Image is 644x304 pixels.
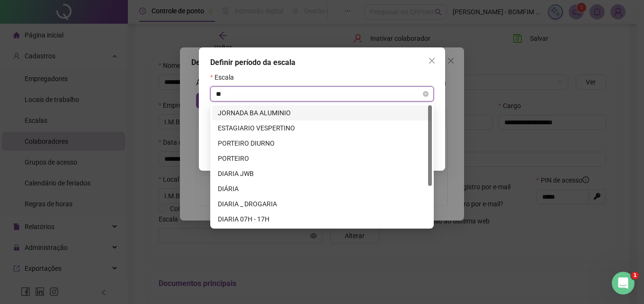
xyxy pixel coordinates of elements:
div: JORNADA BA ALUMINIO [218,108,426,118]
div: Definir período da escala [210,57,434,68]
div: DIÁRIA [218,184,426,194]
span: close-circle [423,91,429,97]
button: Close [424,53,439,68]
div: DIARIA JWB [212,166,432,181]
iframe: Intercom live chat [612,272,635,295]
div: JORNADA BA ALUMINIO [212,105,432,120]
div: PORTEIRO [218,153,426,164]
div: ESTAGIARIO VESPERTINO [212,120,432,136]
label: Escala [210,72,240,83]
div: PORTEIRO [212,151,432,166]
div: DIARIA JWB [218,168,426,179]
div: DIARIA 07H - 17H [212,212,432,227]
div: DIARIA _ DROGARIA [212,196,432,212]
span: 1 [631,272,639,279]
div: DIARIA _ DROGARIA [218,199,426,209]
div: PORTEIRO DIURNO [218,138,426,148]
span: close [428,57,436,64]
div: DIARIA 07H - 17H [218,214,426,224]
div: PORTEIRO DIURNO [212,136,432,151]
div: DIÁRIA [212,181,432,196]
div: ESTAGIARIO VESPERTINO [218,123,426,133]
